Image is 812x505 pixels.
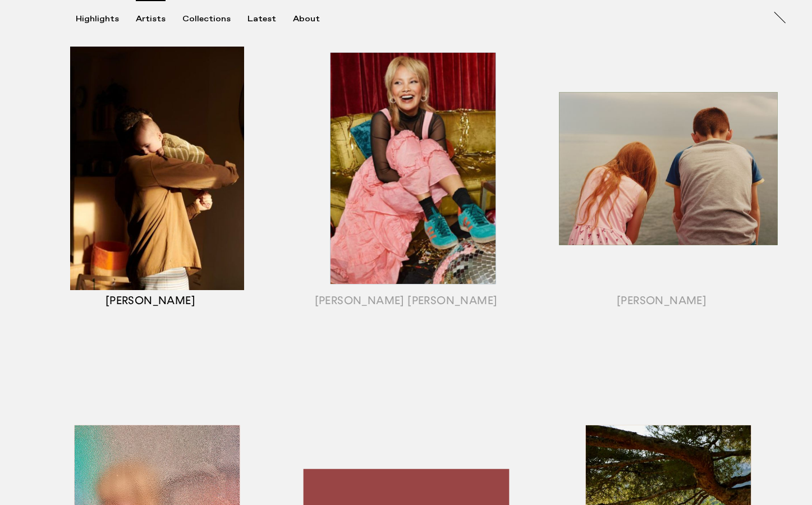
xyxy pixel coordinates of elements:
button: Artists [136,14,182,24]
div: Latest [247,14,276,24]
div: Artists [136,14,166,24]
button: Collections [182,14,247,24]
button: Latest [247,14,293,24]
button: Highlights [76,14,136,24]
button: About [293,14,337,24]
div: Highlights [76,14,119,24]
div: About [293,14,320,24]
div: Collections [182,14,231,24]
